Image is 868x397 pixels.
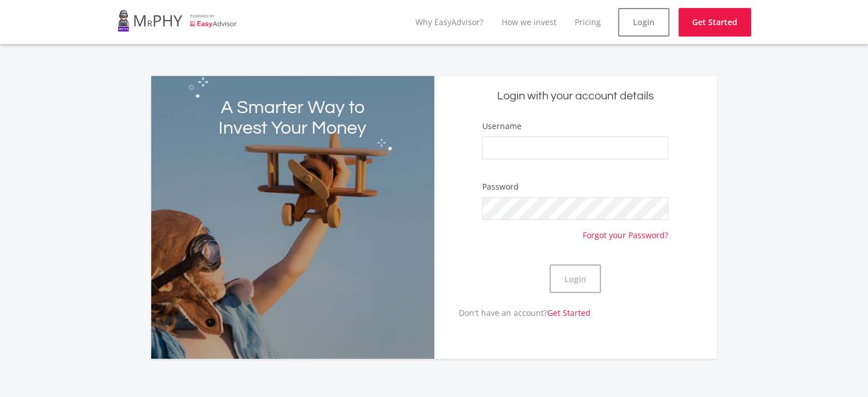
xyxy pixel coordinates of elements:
h5: Login with your account details [443,89,708,104]
a: Forgot your Password? [583,220,668,241]
a: Why EasyAdvisor? [415,17,483,27]
a: Login [618,8,669,37]
a: How we invest [502,17,556,27]
label: Username [482,121,522,132]
a: Get Started [547,307,591,318]
a: Get Started [679,8,751,37]
h2: A Smarter Way to Invest Your Money [208,98,377,139]
label: Password [482,181,519,193]
p: Don't have an account? [434,307,591,319]
a: Pricing [575,17,601,27]
button: Login [550,264,601,293]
